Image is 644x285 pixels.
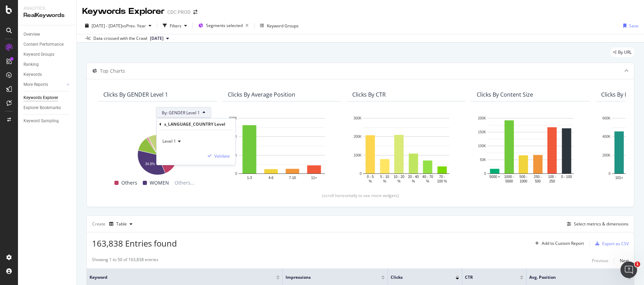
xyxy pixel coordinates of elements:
[116,222,127,226] div: Table
[505,179,513,183] text: 5000
[520,175,528,179] text: 500 -
[24,94,72,101] a: Keywords Explorer
[352,91,386,98] div: Clicks By CTR
[147,34,172,43] button: [DATE]
[548,175,556,179] text: 100 -
[408,175,419,179] text: 20 - 40
[489,175,500,179] text: 5000 +
[24,61,39,68] div: Ranking
[82,20,154,31] button: [DATE] - [DATE]vsPrev. Year
[24,104,72,112] a: Explorer Bookmarks
[437,179,447,183] text: 100 %
[602,241,629,247] div: Export as CSV
[228,115,336,184] div: A chart.
[24,31,40,38] div: Overview
[380,175,389,179] text: 5 - 10
[228,91,295,98] div: Clicks By Average Position
[156,107,211,118] button: By: GENDER Level 1
[478,144,486,148] text: 100K
[635,261,640,267] span: 1
[354,116,362,120] text: 300K
[247,176,252,180] text: 1-3
[422,175,433,179] text: 40 - 70
[603,135,611,139] text: 400K
[167,9,190,16] div: CDC PROD
[103,91,168,98] div: Clicks By GENDER Level 1
[289,176,296,180] text: 7-10
[121,179,137,187] span: Others
[24,94,58,101] div: Keywords Explorer
[484,172,486,176] text: 0
[608,172,610,176] text: 0
[235,172,237,176] text: 0
[398,179,401,183] text: %
[603,116,611,120] text: 600K
[354,135,362,139] text: 200K
[478,130,486,134] text: 150K
[103,131,211,176] svg: A chart.
[367,175,374,179] text: 0 - 5
[478,116,486,120] text: 200K
[369,179,372,183] text: %
[477,91,533,98] div: Clicks By Content Size
[122,23,146,29] span: vs Prev. Year
[534,175,542,179] text: 250 -
[24,6,71,11] div: Analytics
[160,20,190,31] button: Filters
[196,20,251,31] button: Segments selected
[150,179,169,187] span: WOMEN
[92,219,135,230] div: Create
[286,274,371,280] span: Impressions
[24,81,65,88] a: More Reports
[269,176,274,180] text: 4-6
[529,274,617,280] span: Avg. Position
[24,104,61,112] div: Explorer Bookmarks
[532,238,584,249] button: Add to Custom Report
[620,261,637,278] iframe: Intercom live chat
[394,175,405,179] text: 10 - 20
[561,175,572,179] text: 0 - 100
[24,117,72,125] a: Keyword Sampling
[618,50,632,54] span: By URL
[24,71,72,78] a: Keywords
[24,51,54,58] div: Keyword Groups
[24,51,72,58] a: Keyword Groups
[352,115,460,184] svg: A chart.
[24,11,71,19] div: RealKeywords
[24,71,42,78] div: Keywords
[439,175,445,179] text: 70 -
[150,35,164,42] span: 2025 Aug. 15th
[257,20,301,31] button: Keyword Groups
[592,258,608,264] div: Previous
[92,257,158,265] div: Showing 1 to 50 of 163,838 entries
[615,176,623,180] text: 101+
[477,115,585,184] svg: A chart.
[267,23,299,29] div: Keyword Groups
[360,172,362,176] text: 0
[82,6,165,17] div: Keywords Explorer
[24,61,72,68] a: Ranking
[620,20,638,31] button: Save
[24,81,48,88] div: More Reports
[145,162,155,166] text: 34.8%
[229,116,237,120] text: 600K
[24,41,64,48] div: Content Performance
[205,152,230,159] button: Validate
[206,23,243,28] span: Segments selected
[480,158,486,162] text: 50K
[426,179,429,183] text: %
[92,23,122,29] span: [DATE] - [DATE]
[620,258,629,264] div: Next
[535,179,541,183] text: 500
[542,241,584,246] div: Add to Custom Report
[504,175,514,179] text: 1000 -
[620,257,629,265] button: Next
[170,23,181,29] div: Filters
[214,153,230,159] div: Validate
[383,179,386,183] text: %
[164,121,225,127] div: s_LANGUAGE_COUNTRY Level
[24,41,72,48] a: Content Performance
